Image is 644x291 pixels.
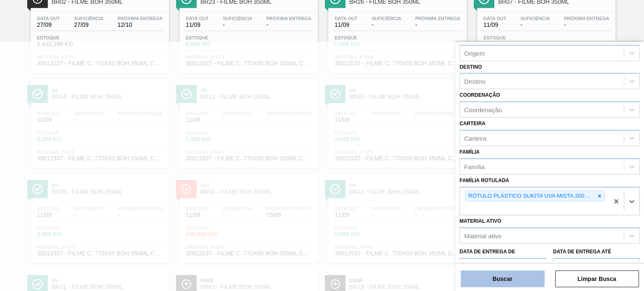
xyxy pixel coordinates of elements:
span: - [223,22,252,28]
span: - [371,22,401,28]
label: Data de Entrega até [553,249,611,255]
label: Carteira [460,121,486,126]
label: Família Rotulada [460,178,509,183]
span: Próxima Entrega [564,16,609,21]
input: dd/mm/yyyy [553,258,640,275]
span: - [266,22,312,28]
div: Material ativo [464,232,501,239]
span: Próxima Entrega [415,16,460,21]
span: 1.433,189 KG [37,41,96,47]
span: - [564,22,609,28]
span: 11/09 [483,22,506,28]
div: Família [464,163,485,170]
span: 0,000 KG [335,41,393,47]
div: Destino [464,78,486,85]
label: Material ativo [460,218,501,224]
span: Estoque [186,35,244,40]
label: Família [460,149,480,155]
span: 0,000 KG [186,41,244,47]
span: Data out [483,16,506,21]
span: Próxima Entrega [266,16,312,21]
span: 27/09 [37,22,60,28]
span: Estoque [37,35,96,40]
span: Data out [335,16,358,21]
span: Estoque [483,35,542,40]
span: Suficiência [371,16,401,21]
span: Suficiência [223,16,252,21]
span: 27/09 [74,22,103,28]
span: Suficiência [520,16,550,21]
span: Data out [186,16,209,21]
span: 11/09 [335,22,358,28]
span: 12/10 [117,22,163,28]
span: Estoque [335,35,393,40]
div: Coordenação [464,106,502,113]
div: Origem [464,49,485,57]
span: - [520,22,550,28]
span: - [415,22,460,28]
div: RÓTULO PLÁSTICO SUKITA UVA MISTA 200ML H [466,191,595,201]
span: 0,000 KG [483,41,542,47]
label: Coordenação [460,92,500,98]
input: dd/mm/yyyy [460,258,546,275]
label: Destino [460,64,482,70]
span: Próxima Entrega [117,16,163,21]
span: Suficiência [74,16,103,21]
label: Data de Entrega de [460,249,515,255]
div: Carteira [464,134,486,142]
span: 11/09 [186,22,209,28]
span: Data out [37,16,60,21]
